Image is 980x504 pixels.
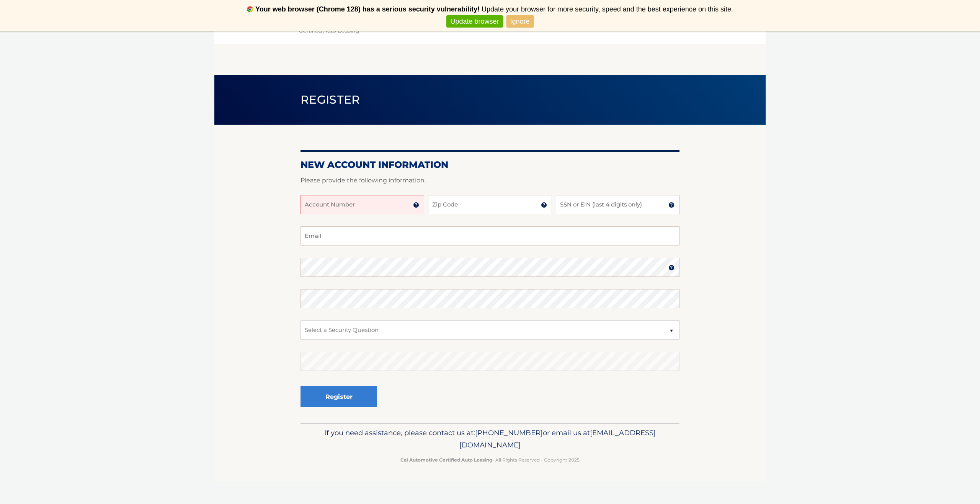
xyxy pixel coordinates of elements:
[668,265,675,271] img: tooltip.svg
[301,386,377,407] button: Register
[255,5,480,13] b: Your web browser (Chrome 128) has a serious security vulnerability!
[301,93,360,107] span: Register
[301,226,679,245] input: Email
[556,195,679,214] input: SSN or EIN (last 4 digits only)
[301,175,679,186] p: Please provide the following information.
[400,457,492,463] strong: Cal Automotive Certified Auto Leasing
[459,428,656,449] span: [EMAIL_ADDRESS][DOMAIN_NAME]
[301,159,679,171] h2: New Account Information
[541,202,547,208] img: tooltip.svg
[413,202,419,208] img: tooltip.svg
[482,5,733,13] span: Update your browser for more security, speed and the best experience on this site.
[668,202,675,208] img: tooltip.svg
[305,456,675,464] p: - All Rights Reserved - Copyright 2025
[475,428,543,437] span: [PHONE_NUMBER]
[446,15,503,28] a: Update browser
[506,15,534,28] a: Ignore
[301,195,424,214] input: Account Number
[428,195,552,214] input: Zip Code
[305,427,675,451] p: If you need assistance, please contact us at: or email us at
